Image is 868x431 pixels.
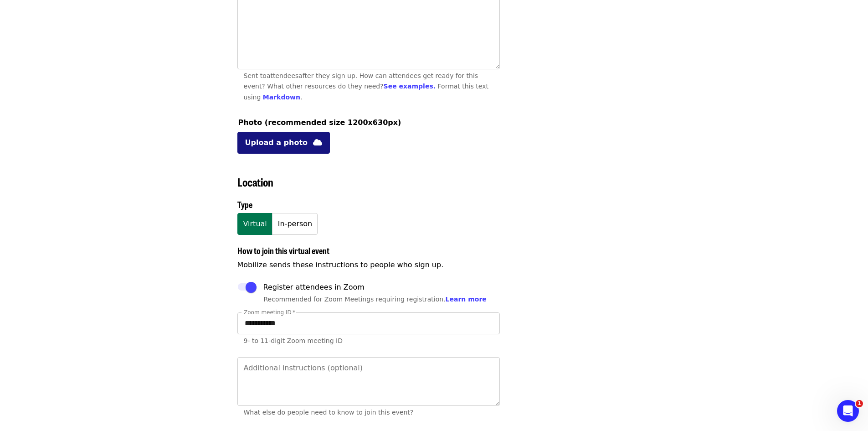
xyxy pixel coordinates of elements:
span: 1 [856,400,863,407]
a: Markdown [263,93,300,101]
span: Type [237,198,252,210]
button: Upload a photo [237,132,330,154]
span: Recommended for Zoom Meetings requiring registration. [264,296,446,303]
span: Photo (recommended size 1200x630px) [238,118,401,127]
textarea: Additional instructions (optional) [238,358,499,405]
div: 9- to 11-digit Zoom meeting ID [244,336,493,346]
div: Sent to attendees after they sign up. How can attendees get ready for this event? What other reso... [244,71,493,103]
div: What else do people need to know to join this event? [244,407,493,418]
span: Mobilize sends these instructions to people who sign up. [237,260,444,269]
iframe: Intercom live chat [837,400,859,422]
span: Upload a photo [245,137,308,148]
span: Location [237,174,273,190]
span: How to join this virtual event [237,244,329,256]
i: cloud icon [313,138,322,147]
span: In-person [278,218,312,230]
button: In-person [272,213,318,235]
a: Learn more [446,296,487,303]
a: See examples. [384,83,436,90]
button: Virtual [237,213,272,235]
span: Virtual [243,218,267,230]
label: Zoom meeting ID [244,310,295,315]
input: Zoom meeting ID [237,312,500,334]
div: Format this text using . [244,83,488,100]
span: Register attendees in Zoom [263,283,365,291]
